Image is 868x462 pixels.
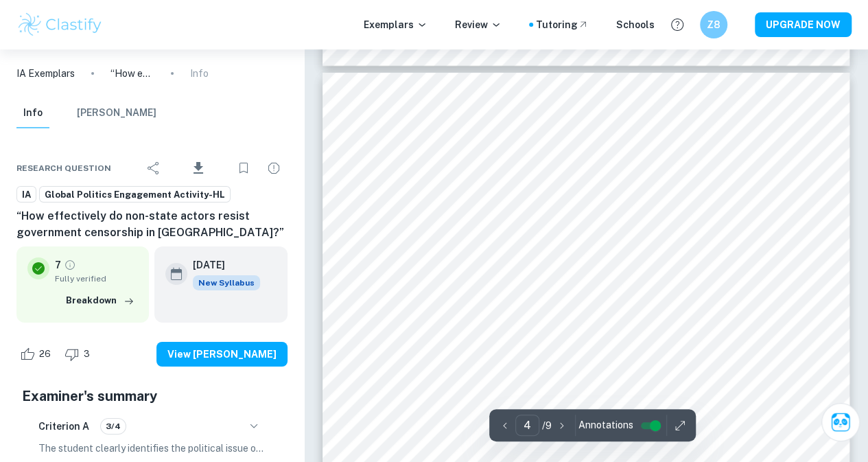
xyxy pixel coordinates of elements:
p: Review [455,17,502,32]
span: Annotations [578,418,633,432]
a: IA Exemplars [16,66,75,81]
div: Bookmark [230,154,257,182]
span: Research question [16,162,111,174]
h6: Criterion A [38,419,89,434]
button: UPGRADE NOW [755,12,852,37]
a: Schools [616,17,655,32]
p: “How effectively do non-state actors resist government censorship in [GEOGRAPHIC_DATA]?” [110,66,154,81]
h5: Examiner's summary [22,386,282,406]
span: Fully verified [55,273,138,285]
span: Global Politics Engagement Activity-HL [40,188,230,202]
button: Ask Clai [821,403,860,441]
div: Like [16,343,58,365]
button: Info [16,98,49,128]
div: Report issue [260,154,288,182]
div: Starting from the May 2026 session, the Global Politics Engagement Activity requirements have cha... [193,275,260,290]
h6: [DATE] [193,257,249,273]
a: Grade fully verified [64,259,76,271]
p: 7 [55,257,61,273]
p: Info [190,66,209,81]
button: View [PERSON_NAME] [156,342,288,367]
div: Download [170,150,227,186]
div: Dislike [61,343,97,365]
button: Help and Feedback [666,13,689,36]
img: Clastify logo [16,11,104,38]
div: Share [140,154,167,182]
a: Global Politics Engagement Activity-HL [39,186,231,203]
p: The student clearly identifies the political issue of government censorship in [GEOGRAPHIC_DATA] ... [38,441,266,456]
button: [PERSON_NAME] [77,98,156,128]
span: 3 [76,347,97,361]
span: 26 [32,347,58,361]
a: IA [16,186,36,203]
p: Exemplars [364,17,427,32]
p: / 9 [542,418,552,433]
h6: Z8 [706,17,722,32]
button: Z8 [700,11,727,38]
span: New Syllabus [193,275,260,290]
span: IA [17,188,36,202]
h6: “How effectively do non-state actors resist government censorship in [GEOGRAPHIC_DATA]?” [16,208,288,241]
button: Breakdown [62,290,138,311]
a: Tutoring [536,17,589,32]
span: 3/4 [101,420,126,432]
